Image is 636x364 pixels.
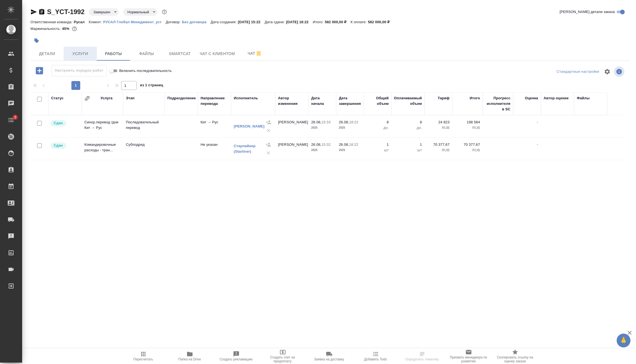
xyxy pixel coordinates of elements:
p: 8 [367,119,389,125]
div: Завершен [123,8,157,16]
span: Посмотреть информацию [614,66,625,77]
p: RUB [427,147,450,153]
span: Работы [100,50,127,57]
p: 2025 [311,147,333,153]
p: 18:22 [349,142,358,147]
button: Добавить работу [32,65,47,76]
div: Направление перевода [201,95,228,106]
div: Услуга [100,95,112,101]
a: Старлайнер (Starliner) [234,144,256,154]
p: 582 000,00 ₽ [325,20,351,24]
div: Оценка [525,95,538,101]
a: 3 [1,113,21,127]
a: Без договора [182,19,211,24]
p: Маржинальность: [30,27,62,31]
button: 🙏 [617,334,630,347]
p: дн. [394,125,422,131]
p: 26.08, [339,120,349,124]
p: RUB [455,147,480,153]
p: Без договора [182,20,211,24]
button: 268961.67 RUB; [71,25,78,32]
p: 26.08, [339,142,349,147]
div: Автор изменения [278,95,306,106]
div: Общий объем [367,95,389,106]
td: Командировочные расходы - тран... [82,139,123,158]
button: Добавить тэг [30,35,43,47]
p: РУСАЛ Глобал Менеджмент_уст [103,20,166,24]
p: 8 [394,119,422,125]
td: Не указан [198,139,231,158]
span: Включить последовательность [119,68,172,74]
span: 3 [11,115,19,120]
div: Исполнитель [234,95,258,101]
p: 582 000,00 ₽ [368,20,394,24]
p: [DATE] 15:22 [238,20,265,24]
p: 15:33 [321,120,331,124]
td: [PERSON_NAME] [275,139,308,158]
div: Этап [126,95,134,101]
p: 24 823 [427,119,450,125]
button: Скопировать ссылку для ЯМессенджера [30,9,37,15]
p: 45% [62,27,71,31]
p: Последовательный перевод [126,119,162,131]
div: Завершен [89,8,118,16]
p: Сдан [54,120,63,126]
p: 26.08, [311,120,321,124]
td: Кит → Рус [198,117,231,136]
div: Подразделение [167,95,196,101]
p: Дата создания: [211,20,238,24]
p: 70 377,67 [427,142,450,147]
a: S_YCT-1992 [47,8,84,15]
div: Оплачиваемый объем [394,95,422,106]
div: Менеджер проверил работу исполнителя, передает ее на следующий этап [50,119,79,127]
p: Ответственная команда: [30,20,74,24]
a: - [537,120,538,124]
p: шт [394,147,422,153]
p: Субподряд [126,142,162,147]
div: Прогресс исполнителя в SC [486,95,510,112]
p: Клиент: [89,20,103,24]
span: Детали [34,50,60,57]
div: Итого [470,95,480,101]
p: 1 [367,142,389,147]
a: - [537,142,538,147]
div: Менеджер проверил работу исполнителя, передает ее на следующий этап [50,142,79,149]
p: 18:22 [349,120,358,124]
div: Файлы [577,95,590,101]
p: 70 377,67 [455,142,480,147]
p: RUB [427,125,450,131]
p: [DATE] 18:22 [286,20,313,24]
p: 198 584 [455,119,480,125]
p: Итого: [313,20,325,24]
button: Скопировать ссылку [38,9,45,15]
div: Автор оценки [544,95,568,101]
p: Договор: [166,20,182,24]
p: 1 [394,142,422,147]
button: Доп статусы указывают на важность/срочность заказа [161,8,168,15]
p: 15:32 [321,142,331,147]
p: Русал [74,20,89,24]
span: [PERSON_NAME] детали заказа [560,9,615,15]
div: Тариф [438,95,450,101]
div: Дата завершения [339,95,361,106]
span: Чат [242,50,268,57]
span: 🙏 [619,335,628,346]
a: [PERSON_NAME] [234,124,264,128]
p: дн. [367,125,389,131]
p: шт [367,147,389,153]
p: 2025 [339,147,361,153]
button: Завершен [92,10,112,14]
p: RUB [455,125,480,131]
p: 26.08, [311,142,321,147]
span: Smartcat [167,50,193,57]
span: Чат с клиентом [200,50,235,57]
span: Файлы [133,50,160,57]
p: К оплате: [351,20,368,24]
td: Синхр.перевод /дни Кит → Рус [82,117,123,136]
div: split button [555,67,601,76]
span: из 1 страниц [140,82,163,90]
a: РУСАЛ Глобал Менеджмент_уст [103,19,166,24]
td: [PERSON_NAME] [275,117,308,136]
span: Настроить таблицу [601,65,614,78]
p: Сдан [54,143,63,148]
